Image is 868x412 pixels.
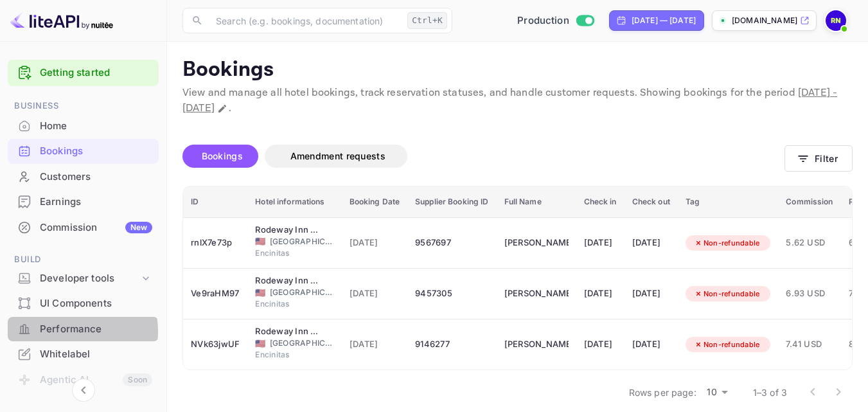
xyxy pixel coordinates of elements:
span: Production [517,13,569,28]
span: Encinitas [255,247,319,259]
div: [DATE] [584,233,617,253]
a: Bookings [8,139,159,163]
div: Commission [40,220,152,235]
span: 6.93 USD [786,287,833,301]
span: [GEOGRAPHIC_DATA] [270,236,334,247]
a: Home [8,114,159,138]
div: Earnings [8,190,159,215]
div: Home [40,119,152,134]
div: CommissionNew [8,215,159,240]
input: Search (e.g. bookings, documentation) [208,8,402,33]
th: Supplier Booking ID [407,186,496,218]
p: 1–3 of 3 [753,386,787,399]
div: Ctrl+K [407,12,447,29]
div: Ve9raHM97 [191,283,240,304]
span: Encinitas [255,298,319,310]
div: [DATE] — [DATE] [632,15,696,26]
th: Tag [678,186,779,218]
span: Bookings [202,150,243,161]
div: 10 [702,383,732,402]
div: Non-refundable [686,235,768,251]
div: UI Components [8,291,159,316]
th: ID [183,186,247,218]
div: [DATE] [632,283,670,304]
span: 7.41 USD [786,337,833,352]
a: Getting started [40,66,152,80]
div: Whitelabel [8,342,159,367]
div: Rodeway Inn Encinitas North [255,325,319,338]
p: [DOMAIN_NAME] [732,15,797,26]
div: [DATE] [632,233,670,253]
button: Filter [784,145,853,172]
div: [DATE] [584,334,617,355]
a: CommissionNew [8,215,159,239]
div: Getting started [8,60,159,86]
div: Developer tools [8,267,159,290]
div: Rodeway Inn Encinitas North [255,274,319,287]
div: New [125,222,152,233]
span: Build [8,253,159,267]
span: [DATE] [350,287,400,301]
img: robert nichols [826,10,846,31]
div: 9457305 [415,283,488,304]
div: 9567697 [415,233,488,253]
div: [DATE] [632,334,670,355]
span: Encinitas [255,349,319,361]
a: Customers [8,165,159,188]
div: account-settings tabs [182,145,784,168]
div: Rodeway Inn Encinitas North [255,224,319,237]
th: Check in [576,186,624,218]
div: Switch to Sandbox mode [512,13,599,28]
span: [DATE] - [DATE] [182,86,837,115]
span: [DATE] [350,236,400,250]
button: Collapse navigation [72,379,95,402]
a: Earnings [8,190,159,213]
th: Booking Date [342,186,408,218]
div: [DATE] [584,283,617,304]
div: Customers [40,170,152,184]
p: Bookings [182,57,853,83]
img: LiteAPI logo [10,10,113,31]
th: Hotel informations [247,186,341,218]
div: Non-refundable [686,286,768,302]
div: Robert Nichols [504,283,569,304]
p: Rows per page: [629,386,696,399]
th: Full Name [497,186,576,218]
span: Amendment requests [290,150,385,161]
span: United States of America [255,289,265,297]
div: UI Components [40,296,152,311]
span: [DATE] [350,337,400,352]
a: Whitelabel [8,342,159,366]
span: [GEOGRAPHIC_DATA] [270,337,334,349]
div: Home [8,114,159,139]
a: UI Components [8,291,159,315]
div: Performance [40,322,152,337]
div: Bookings [8,139,159,164]
div: NVk63jwUF [191,334,240,355]
p: View and manage all hotel bookings, track reservation statuses, and handle customer requests. Sho... [182,85,853,116]
span: [GEOGRAPHIC_DATA] [270,287,334,298]
span: 5.62 USD [786,236,833,250]
div: Bookings [40,144,152,159]
div: Robert Nichols [504,233,569,253]
div: Customers [8,165,159,190]
div: Non-refundable [686,337,768,353]
th: Check out [624,186,678,218]
span: Business [8,99,159,113]
button: Change date range [216,102,229,115]
div: Performance [8,317,159,342]
a: Performance [8,317,159,341]
span: United States of America [255,339,265,348]
div: Whitelabel [40,347,152,362]
div: 9146277 [415,334,488,355]
div: Earnings [40,195,152,210]
div: Developer tools [40,271,139,286]
th: Commission [778,186,840,218]
div: rnlX7e73p [191,233,240,253]
div: Robert Nichols [504,334,569,355]
span: United States of America [255,237,265,246]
